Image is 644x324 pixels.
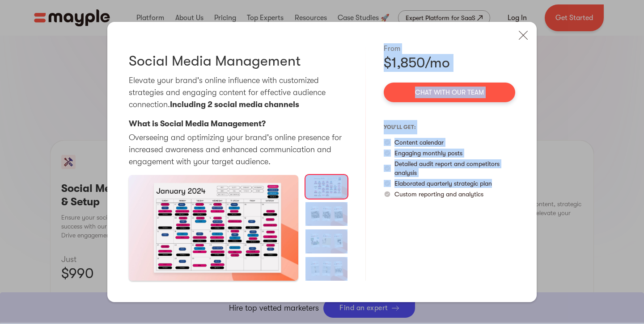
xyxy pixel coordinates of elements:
p: Custom reporting and analytics [394,190,483,199]
div: $1,850/mo [384,54,515,72]
a: Chat with our team [384,83,515,102]
p: you’ll get: [384,120,515,134]
p: Elaborated quarterly strategic plan [394,179,492,188]
p: What is Social Media Management? [129,118,266,130]
p: Elevate your brand's online influence with customized strategies and engaging content for effecti... [129,75,347,111]
a: open lightbox [129,175,298,281]
strong: Including 2 social media channels [170,100,299,109]
p: Content calendar [394,138,444,147]
p: Engaging monthly posts [394,149,462,158]
p: Detailed audit report and competitors analysis [394,159,515,177]
h3: Social Media Management [129,52,301,70]
p: Overseeing and optimizing your brand's online presence for increased awareness and enhanced commu... [129,132,347,168]
div: From [384,43,515,54]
